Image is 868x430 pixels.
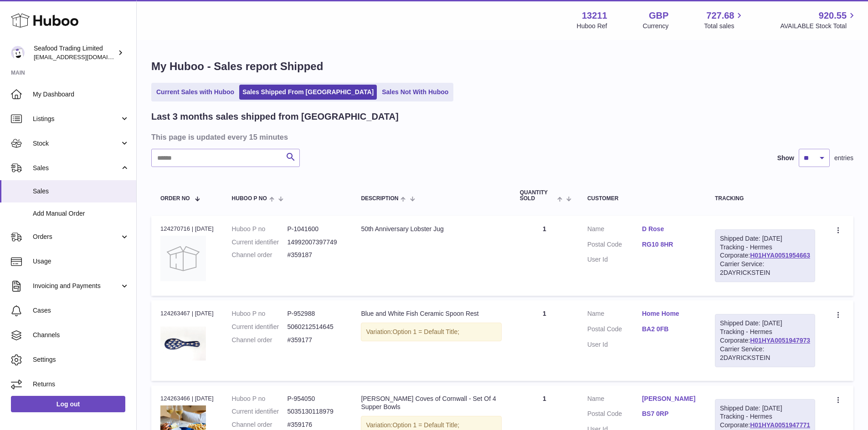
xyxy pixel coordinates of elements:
div: Huboo Ref [577,22,607,30]
a: 727.68 Total sales [704,10,745,30]
dt: Name [587,309,642,320]
span: Listings [33,115,120,123]
span: Description [361,196,398,202]
label: Show [777,154,794,162]
dt: User Id [587,255,642,264]
a: Sales Shipped From [GEOGRAPHIC_DATA] [239,85,377,100]
dd: 5035130118979 [287,407,343,416]
strong: GBP [649,10,668,22]
span: 920.55 [819,10,847,22]
span: Returns [33,380,129,389]
a: H01HYA0051947771 [750,421,810,429]
dt: Postal Code [587,325,642,336]
strong: 13211 [582,10,607,22]
span: [EMAIL_ADDRESS][DOMAIN_NAME] [34,53,134,61]
span: Invoicing and Payments [33,282,120,290]
a: RG10 8HR [642,240,697,249]
dt: Channel order [232,251,288,259]
div: Carrier Service: 2DAYRICKSTEIN [720,345,810,362]
dd: P-954050 [287,395,343,403]
dd: #359177 [287,336,343,344]
img: rick-stein-online-shop-ceramic-spoon-rest-blue-and-white-fish-01.jpg [160,321,206,366]
span: Orders [33,233,120,241]
a: D Rose [642,225,697,233]
a: Sales Not With Huboo [379,85,452,100]
span: Sales [33,164,120,172]
div: Shipped Date: [DATE] [720,404,810,413]
div: Tracking [715,196,815,202]
span: Huboo P no [232,196,267,202]
a: [PERSON_NAME] [642,395,697,403]
dt: User Id [587,340,642,349]
span: 727.68 [706,10,734,22]
div: Tracking - Hermes Corporate: [715,229,815,282]
dt: Channel order [232,420,288,429]
a: Home Home [642,309,697,318]
div: 124263466 | [DATE] [160,395,214,403]
dt: Postal Code [587,240,642,251]
span: Settings [33,355,129,364]
span: Stock [33,139,120,148]
span: Option 1 = Default Title; [392,421,459,429]
h1: My Huboo - Sales report Shipped [151,59,853,74]
span: Option 1 = Default Title; [392,328,459,335]
div: Currency [643,22,669,30]
dt: Channel order [232,336,288,344]
span: Cases [33,306,129,315]
span: Quantity Sold [520,190,555,202]
dd: #359187 [287,251,343,259]
span: Sales [33,187,129,196]
dt: Postal Code [587,410,642,420]
td: 1 [511,300,578,380]
dd: 14992007397749 [287,238,343,247]
img: no-photo.jpg [160,236,206,281]
dt: Huboo P no [232,225,288,233]
div: [PERSON_NAME] Coves of Cornwall - Set Of 4 Supper Bowls [361,395,501,412]
a: Current Sales with Huboo [153,85,237,100]
dt: Huboo P no [232,395,288,403]
div: 124263467 | [DATE] [160,309,214,318]
div: Variation: [361,323,501,341]
dt: Name [587,225,642,236]
td: 1 [511,216,578,296]
div: Carrier Service: 2DAYRICKSTEIN [720,260,810,277]
dd: P-1041600 [287,225,343,233]
a: BS7 0RP [642,410,697,418]
span: Usage [33,257,129,266]
div: Tracking - Hermes Corporate: [715,314,815,367]
div: Shipped Date: [DATE] [720,319,810,328]
h3: This page is updated every 15 minutes [151,132,851,142]
span: Total sales [704,22,745,30]
div: Customer [587,196,697,202]
dt: Current identifier [232,407,288,416]
a: 920.55 AVAILABLE Stock Total [780,10,857,30]
dt: Current identifier [232,323,288,331]
dd: P-952988 [287,309,343,318]
h2: Last 3 months sales shipped from [GEOGRAPHIC_DATA] [151,111,399,123]
a: Log out [11,396,125,412]
div: 124270716 | [DATE] [160,225,214,233]
div: 50th Anniversary Lobster Jug [361,225,501,233]
dt: Huboo P no [232,309,288,318]
div: Blue and White Fish Ceramic Spoon Rest [361,309,501,318]
span: My Dashboard [33,90,129,99]
span: Add Manual Order [33,209,129,218]
dd: 5060212514645 [287,323,343,331]
span: Order No [160,196,190,202]
span: AVAILABLE Stock Total [780,22,857,30]
img: internalAdmin-13211@internal.huboo.com [11,46,25,60]
a: H01HYA0051947973 [750,337,810,344]
span: entries [834,154,853,162]
span: Channels [33,331,129,339]
a: BA2 0FB [642,325,697,334]
div: Seafood Trading Limited [34,44,116,61]
dt: Current identifier [232,238,288,247]
div: Shipped Date: [DATE] [720,234,810,243]
a: H01HYA0051954663 [750,252,810,259]
dd: #359176 [287,420,343,429]
dt: Name [587,395,642,405]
